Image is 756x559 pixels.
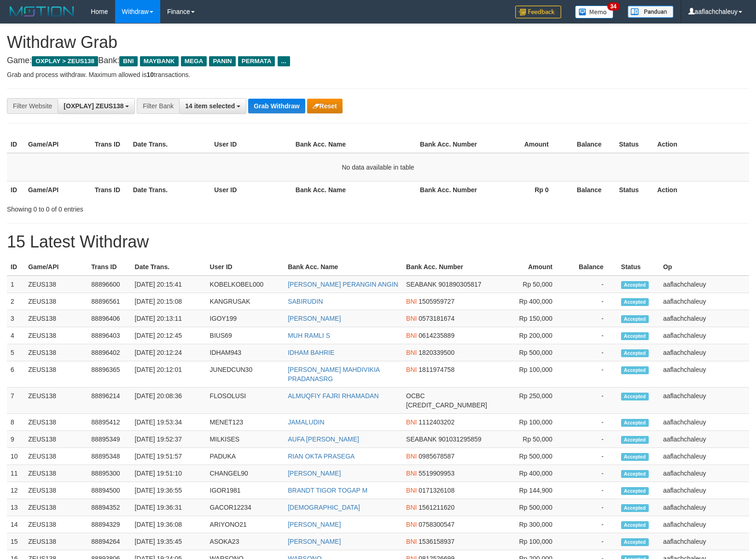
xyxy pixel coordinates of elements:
span: Accepted [621,521,649,529]
th: Date Trans. [131,259,206,276]
span: Copy 0985678587 to clipboard [419,453,454,460]
td: 3 [7,310,24,327]
th: Status [617,259,659,276]
a: [PERSON_NAME] [288,538,341,545]
span: Copy 1820339500 to clipboard [419,349,454,356]
th: Bank Acc. Number [416,181,483,198]
th: Bank Acc. Name [292,136,416,153]
a: [PERSON_NAME] [288,315,341,322]
img: panduan.png [628,6,674,18]
th: Trans ID [91,136,129,153]
th: ID [7,181,24,198]
button: [OXPLAY] ZEUS138 [58,98,135,114]
td: FLOSOLUSI [206,388,285,414]
span: Copy 1561211620 to clipboard [419,504,454,511]
th: Action [653,181,749,198]
p: Grab and process withdraw. Maximum allowed is transactions. [7,70,749,79]
td: 1 [7,276,24,293]
td: Rp 400,000 [491,465,566,482]
span: BNI [406,418,417,426]
span: MEGA [181,56,207,66]
td: aaflachchaleuy [659,276,749,293]
td: aaflachchaleuy [659,431,749,448]
td: Rp 144,900 [491,482,566,499]
td: ZEUS138 [24,431,87,448]
span: Accepted [621,366,649,374]
td: ZEUS138 [24,533,87,550]
td: 88894264 [87,533,131,550]
span: OXPLAY > ZEUS138 [32,56,98,66]
td: 10 [7,448,24,465]
td: [DATE] 19:36:55 [131,482,206,499]
a: [PERSON_NAME] [288,521,341,528]
span: BNI [406,470,417,477]
td: ZEUS138 [24,516,87,533]
span: BNI [406,298,417,305]
span: PERMATA [238,56,275,66]
div: Showing 0 to 0 of 0 entries [7,201,308,214]
td: - [566,482,617,499]
td: ZEUS138 [24,388,87,414]
span: BNI [406,315,417,322]
a: IDHAM BAHRIE [288,349,334,356]
td: KOBELKOBEL000 [206,276,285,293]
td: aaflachchaleuy [659,414,749,431]
td: 88896600 [87,276,131,293]
span: Accepted [621,298,649,306]
span: BNI [406,521,417,528]
a: SABIRUDIN [288,298,323,305]
a: RIAN OKTA PRASEGA [288,453,355,460]
td: [DATE] 19:51:57 [131,448,206,465]
td: [DATE] 19:35:45 [131,533,206,550]
th: Game/API [24,181,91,198]
td: 4 [7,327,24,344]
td: 88896214 [87,388,131,414]
span: SEABANK [406,281,436,288]
td: aaflachchaleuy [659,499,749,516]
td: Rp 50,000 [491,276,566,293]
td: ZEUS138 [24,482,87,499]
td: ZEUS138 [24,327,87,344]
td: - [566,448,617,465]
td: [DATE] 19:51:10 [131,465,206,482]
td: 6 [7,361,24,388]
span: PANIN [209,56,235,66]
span: Accepted [621,504,649,512]
td: 5 [7,344,24,361]
td: 14 [7,516,24,533]
td: [DATE] 20:13:11 [131,310,206,327]
span: BNI [406,453,417,460]
td: - [566,293,617,310]
span: Accepted [621,453,649,461]
span: Copy 1505959727 to clipboard [419,298,454,305]
span: Copy 0758300547 to clipboard [419,521,454,528]
th: Op [659,259,749,276]
a: [PERSON_NAME] PERANGIN ANGIN [288,281,398,288]
a: [DEMOGRAPHIC_DATA] [288,504,360,511]
td: ASOKA23 [206,533,285,550]
td: aaflachchaleuy [659,293,749,310]
a: [PERSON_NAME] [288,470,341,477]
th: Bank Acc. Name [292,181,416,198]
td: CHANGEL90 [206,465,285,482]
td: aaflachchaleuy [659,388,749,414]
td: 15 [7,533,24,550]
td: BIUS69 [206,327,285,344]
span: Accepted [621,315,649,323]
th: User ID [210,181,292,198]
div: Filter Website [7,98,58,114]
img: MOTION_logo.png [7,5,77,18]
td: Rp 500,000 [491,344,566,361]
td: 88896561 [87,293,131,310]
td: - [566,327,617,344]
td: 8 [7,414,24,431]
th: Action [653,136,749,153]
th: Date Trans. [129,181,211,198]
td: 88895349 [87,431,131,448]
td: 13 [7,499,24,516]
a: ALMUQFIY FAJRI RHAMADAN [288,392,378,400]
td: aaflachchaleuy [659,448,749,465]
th: Amount [491,259,566,276]
strong: 10 [146,71,154,78]
th: Trans ID [87,259,131,276]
